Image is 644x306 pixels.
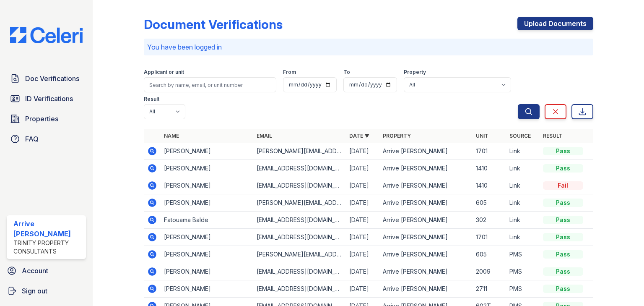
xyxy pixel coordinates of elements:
[346,246,379,263] td: [DATE]
[379,160,472,177] td: Arrive [PERSON_NAME]
[161,212,253,229] td: Fatouama Balde
[3,27,89,43] img: CE_Logo_Blue-a8612792a0a2168367f1c8372b55b34899dd931a85d93a1a3d3e32e68fde9ad4.png
[161,143,253,160] td: [PERSON_NAME]
[144,77,276,92] input: Search by name, email, or unit number
[543,285,583,293] div: Pass
[13,239,83,256] div: Trinity Property Consultants
[147,42,590,52] p: You have been logged in
[473,194,506,212] td: 605
[473,143,506,160] td: 1701
[506,194,540,212] td: Link
[346,212,379,229] td: [DATE]
[7,131,86,147] a: FAQ
[25,134,39,144] span: FAQ
[543,250,583,259] div: Pass
[509,133,531,139] a: Source
[161,160,253,177] td: [PERSON_NAME]
[161,280,253,298] td: [PERSON_NAME]
[506,177,540,194] td: Link
[346,143,379,160] td: [DATE]
[253,212,346,229] td: [EMAIL_ADDRESS][DOMAIN_NAME]
[144,69,184,76] label: Applicant or unit
[161,229,253,246] td: [PERSON_NAME]
[506,280,540,298] td: PMS
[253,229,346,246] td: [EMAIL_ADDRESS][DOMAIN_NAME]
[473,246,506,263] td: 605
[7,70,86,87] a: Doc Verifications
[543,267,583,276] div: Pass
[476,133,488,139] a: Unit
[383,133,411,139] a: Property
[144,17,283,32] div: Document Verifications
[543,147,583,155] div: Pass
[25,94,73,104] span: ID Verifications
[379,177,472,194] td: Arrive [PERSON_NAME]
[346,177,379,194] td: [DATE]
[161,246,253,263] td: [PERSON_NAME]
[543,199,583,207] div: Pass
[283,69,296,76] label: From
[346,194,379,212] td: [DATE]
[346,160,379,177] td: [DATE]
[379,194,472,212] td: Arrive [PERSON_NAME]
[164,133,179,139] a: Name
[144,96,159,102] label: Result
[3,282,89,299] a: Sign out
[473,177,506,194] td: 1410
[543,164,583,173] div: Pass
[257,133,272,139] a: Email
[379,212,472,229] td: Arrive [PERSON_NAME]
[343,69,350,76] label: To
[253,246,346,263] td: [PERSON_NAME][EMAIL_ADDRESS][PERSON_NAME][DOMAIN_NAME]
[253,143,346,160] td: [PERSON_NAME][EMAIL_ADDRESS][DOMAIN_NAME]
[473,160,506,177] td: 1410
[253,177,346,194] td: [EMAIL_ADDRESS][DOMAIN_NAME]
[543,133,563,139] a: Result
[253,280,346,298] td: [EMAIL_ADDRESS][DOMAIN_NAME]
[13,219,83,239] div: Arrive [PERSON_NAME]
[379,229,472,246] td: Arrive [PERSON_NAME]
[473,280,506,298] td: 2711
[7,90,86,107] a: ID Verifications
[346,229,379,246] td: [DATE]
[404,69,426,76] label: Property
[517,17,593,30] a: Upload Documents
[506,160,540,177] td: Link
[473,229,506,246] td: 1701
[7,110,86,127] a: Properties
[543,181,583,190] div: Fail
[473,212,506,229] td: 302
[506,246,540,263] td: PMS
[346,280,379,298] td: [DATE]
[506,212,540,229] td: Link
[161,194,253,212] td: [PERSON_NAME]
[506,143,540,160] td: Link
[22,286,47,296] span: Sign out
[253,160,346,177] td: [EMAIL_ADDRESS][DOMAIN_NAME]
[379,246,472,263] td: Arrive [PERSON_NAME]
[22,266,48,276] span: Account
[161,263,253,280] td: [PERSON_NAME]
[543,233,583,241] div: Pass
[379,280,472,298] td: Arrive [PERSON_NAME]
[253,194,346,212] td: [PERSON_NAME][EMAIL_ADDRESS][PERSON_NAME][DOMAIN_NAME]
[25,73,79,84] span: Doc Verifications
[543,216,583,224] div: Pass
[473,263,506,280] td: 2009
[379,263,472,280] td: Arrive [PERSON_NAME]
[253,263,346,280] td: [EMAIL_ADDRESS][DOMAIN_NAME]
[3,262,89,279] a: Account
[25,114,58,124] span: Properties
[506,229,540,246] td: Link
[379,143,472,160] td: Arrive [PERSON_NAME]
[506,263,540,280] td: PMS
[161,177,253,194] td: [PERSON_NAME]
[349,133,369,139] a: Date ▼
[346,263,379,280] td: [DATE]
